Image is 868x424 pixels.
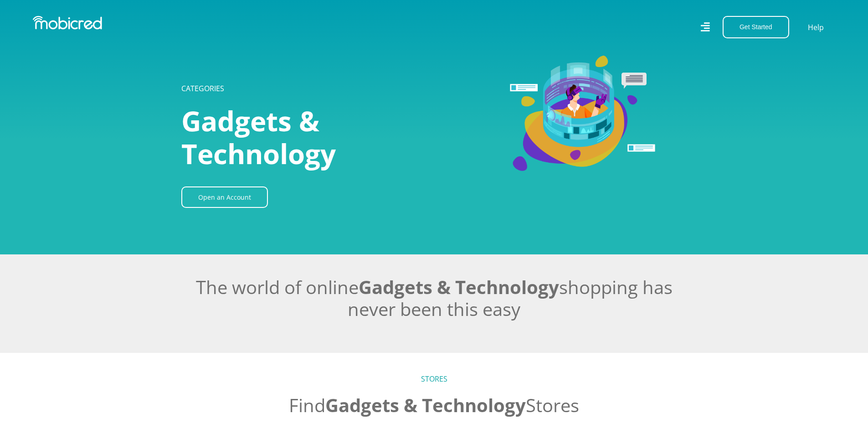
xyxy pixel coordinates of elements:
img: Mobicred [33,16,102,30]
button: Get Started [723,16,789,38]
img: Gadgets & Technology [398,52,687,176]
h2: Find Stores [181,394,687,416]
a: Open an Account [181,186,268,208]
span: Gadgets & Technology [181,102,336,172]
h5: STORES [181,375,687,383]
a: CATEGORIES [181,83,224,93]
span: Gadgets & Technology [325,393,526,418]
a: Help [807,21,824,33]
